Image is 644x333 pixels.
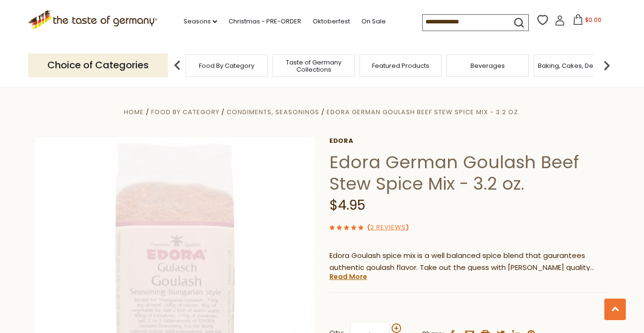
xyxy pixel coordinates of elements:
span: ( ) [367,223,409,232]
a: Condiments, Seasonings [227,107,319,117]
a: Christmas - PRE-ORDER [229,16,301,27]
a: Oktoberfest [313,16,350,27]
a: Featured Products [372,62,429,69]
button: $0.00 [567,14,608,29]
span: $0.00 [585,16,601,24]
span: $4.95 [329,196,365,215]
img: next arrow [597,56,616,75]
a: Home [124,107,144,117]
a: Read More [329,272,367,281]
a: Edora [329,137,609,145]
h1: Edora German Goulash Beef Stew Spice Mix - 3.2 oz. [329,151,609,194]
a: Taste of Germany Collections [275,59,352,73]
a: Food By Category [199,62,254,69]
p: Edora Goulash spice mix is a well balanced spice blend that gaurantees authentic goulash flavor. ... [329,250,609,274]
a: Beverages [470,62,505,69]
a: Edora German Goulash Beef Stew Spice Mix - 3.2 oz. [327,107,520,117]
a: Baking, Cakes, Desserts [538,62,612,69]
a: 2 Reviews [370,223,406,233]
a: Food By Category [151,107,219,117]
img: previous arrow [168,56,187,75]
a: On Sale [361,16,386,27]
p: Choice of Categories [28,54,168,77]
a: Seasons [184,16,217,27]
